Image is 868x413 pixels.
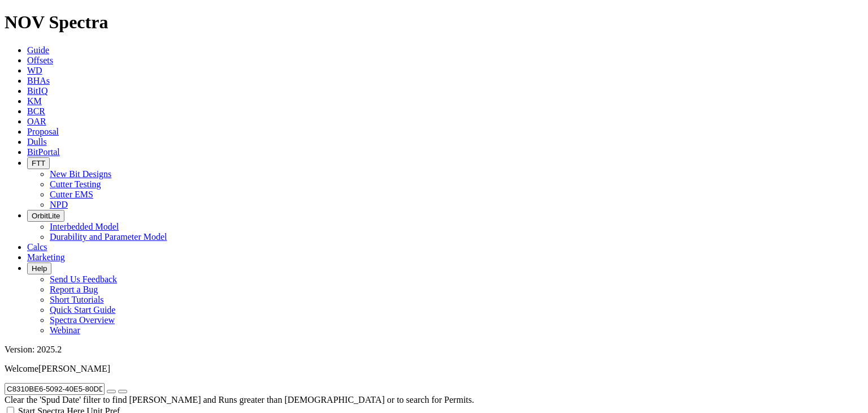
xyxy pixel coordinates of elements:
a: Durability and Parameter Model [50,232,167,242]
a: Calcs [27,242,47,252]
a: Interbedded Model [50,222,119,231]
div: Version: 2025.2 [5,345,863,355]
a: BHAs [27,76,50,85]
span: Clear the 'Spud Date' filter to find [PERSON_NAME] and Runs greater than [DEMOGRAPHIC_DATA] or to... [5,395,474,405]
p: Welcome [5,364,863,374]
span: [PERSON_NAME] [38,364,110,373]
a: Webinar [50,325,80,335]
a: Spectra Overview [50,315,115,325]
a: Report a Bug [50,285,98,294]
a: Send Us Feedback [50,274,117,284]
a: New Bit Designs [50,169,111,179]
a: BCR [27,106,45,116]
button: Help [27,263,51,274]
a: KM [27,96,42,106]
span: Help [32,264,47,273]
button: OrbitLite [27,210,64,222]
a: Quick Start Guide [50,305,115,315]
a: Offsets [27,55,53,65]
a: Marketing [27,252,65,262]
h1: NOV Spectra [5,12,863,33]
button: FTT [27,157,50,169]
span: OrbitLite [32,212,60,220]
a: Cutter Testing [50,179,101,189]
a: Short Tutorials [50,295,104,304]
a: Guide [27,45,49,55]
a: OAR [27,117,46,126]
a: BitIQ [27,86,47,96]
a: Cutter EMS [50,190,93,199]
a: Dulls [27,137,47,147]
input: Search [5,383,105,395]
a: WD [27,66,42,75]
a: Proposal [27,127,59,136]
span: FTT [32,159,45,167]
a: BitPortal [27,147,60,157]
a: NPD [50,200,68,209]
